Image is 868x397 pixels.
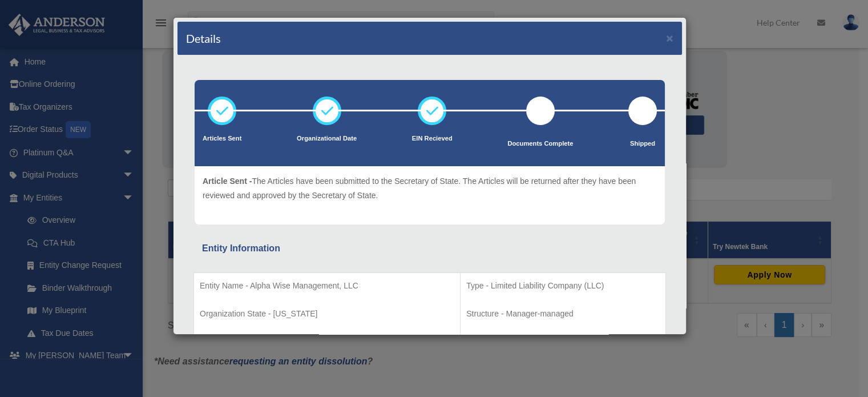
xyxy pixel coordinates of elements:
[412,133,453,145] p: EIN Recieved
[203,174,657,202] p: The Articles have been submitted to the Secretary of State. The Articles will be returned after t...
[186,30,221,46] h4: Details
[466,307,660,321] p: Structure - Manager-managed
[203,133,241,145] p: Articles Sent
[203,177,252,186] span: Article Sent -
[466,279,660,293] p: Type - Limited Liability Company (LLC)
[200,307,454,321] p: Organization State - [US_STATE]
[297,133,357,145] p: Organizational Date
[507,138,573,150] p: Documents Complete
[202,240,657,256] div: Entity Information
[666,32,673,44] button: ×
[200,279,454,293] p: Entity Name - Alpha Wise Management, LLC
[628,138,657,150] p: Shipped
